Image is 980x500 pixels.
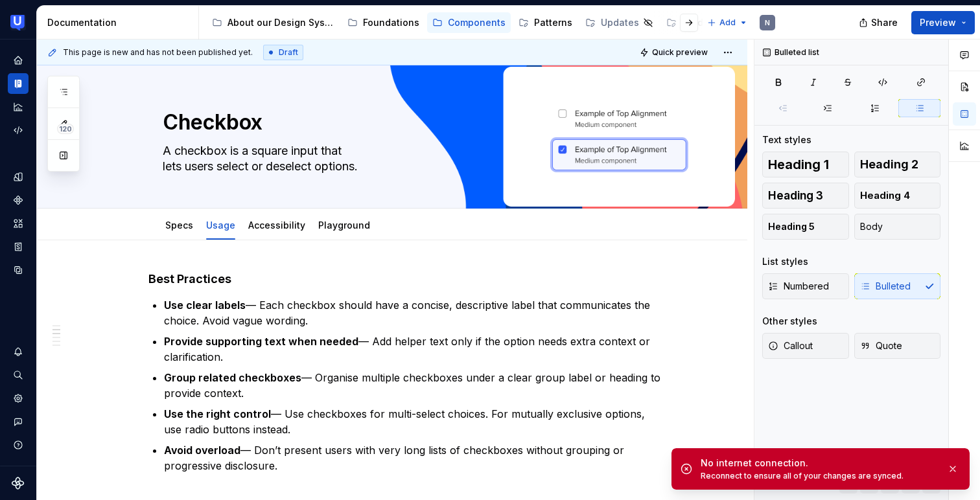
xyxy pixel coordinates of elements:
[701,471,937,481] div: Reconnect to ensure all of your changes are synced.
[860,189,910,202] span: Heading 4
[12,477,25,490] svg: Supernova Logo
[580,12,659,33] a: Updates
[8,190,29,210] a: Components
[427,12,511,33] a: Components
[768,189,823,202] span: Heading 3
[164,297,667,328] p: — Each checkbox should have a concise, descriptive label that communicates the choice. Avoid vagu...
[47,16,193,29] div: Documentation
[8,260,29,280] a: Data sources
[860,339,902,352] span: Quote
[768,158,829,171] span: Heading 1
[852,11,906,34] button: Share
[8,97,29,117] a: Analytics
[854,214,941,240] button: Body
[768,339,813,352] span: Callout
[911,11,975,34] button: Preview
[160,107,650,138] textarea: Checkbox
[719,17,736,28] span: Add
[762,133,811,146] div: Text styles
[8,365,29,385] button: Search ⌘K
[854,183,941,209] button: Heading 4
[601,16,639,29] div: Updates
[762,273,849,299] button: Numbered
[313,211,375,238] div: Playground
[248,220,305,231] a: Accessibility
[762,152,849,177] button: Heading 1
[164,407,271,420] strong: Use the right control
[652,47,708,58] span: Quick preview
[448,16,506,29] div: Components
[860,158,918,171] span: Heading 2
[363,16,419,29] div: Foundations
[10,15,26,30] img: 41adf70f-fc1c-4662-8e2d-d2ab9c673b1b.png
[164,370,667,401] p: — Organise multiple checkboxes under a clear group label or heading to provide context.
[160,211,198,238] div: Specs
[765,17,770,28] div: N
[762,255,808,268] div: List styles
[8,120,29,141] a: Code automation
[762,315,817,328] div: Other styles
[701,457,937,470] div: No internet connection.
[871,16,898,29] span: Share
[164,444,240,457] strong: Avoid overload
[207,12,340,33] a: About our Design System
[8,166,29,187] a: Design tokens
[534,16,572,29] div: Patterns
[243,211,310,238] div: Accessibility
[920,16,956,29] span: Preview
[860,220,883,233] span: Body
[8,388,29,409] a: Settings
[63,47,253,58] span: This page is new and has not been published yet.
[165,220,193,231] a: Specs
[201,211,240,238] div: Usage
[164,299,246,312] strong: Use clear labels
[8,411,29,432] button: Contact support
[57,124,74,134] span: 120
[206,220,235,231] a: Usage
[279,47,298,58] span: Draft
[342,12,425,33] a: Foundations
[854,152,941,177] button: Heading 2
[164,442,667,473] p: — Don’t present users with very long lists of checkboxes without grouping or progressive disclosure.
[703,14,752,32] button: Add
[8,213,29,234] a: Assets
[768,280,829,293] span: Numbered
[164,334,667,365] p: — Add helper text only if the option needs extra context or clarification.
[8,73,29,94] a: Documentation
[8,50,29,71] a: Home
[513,12,577,33] a: Patterns
[148,272,231,286] strong: Best Practices
[164,371,301,384] strong: Group related checkboxes
[164,335,358,348] strong: Provide supporting text when needed
[762,214,849,240] button: Heading 5
[8,341,29,362] button: Notifications
[160,141,650,177] textarea: A checkbox is a square input that lets users select or deselect options.
[227,16,334,29] div: About our Design System
[318,220,370,231] a: Playground
[8,236,29,257] a: Storybook stories
[207,10,701,36] div: Page tree
[854,333,941,359] button: Quote
[164,406,667,437] p: — Use checkboxes for multi-select choices. For mutually exclusive options, use radio buttons inst...
[636,43,714,62] button: Quick preview
[768,220,815,233] span: Heading 5
[762,333,849,359] button: Callout
[762,183,849,209] button: Heading 3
